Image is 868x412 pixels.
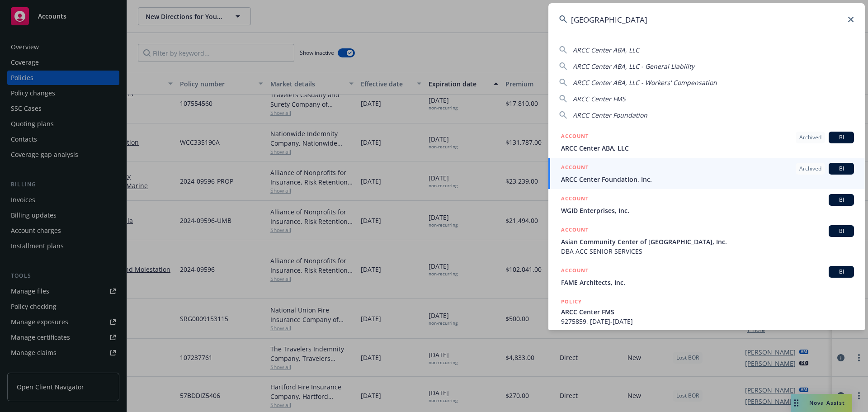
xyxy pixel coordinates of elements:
[573,62,694,71] span: ARCC Center ABA, LLC - General Liability
[548,127,865,158] a: ACCOUNTArchivedBIARCC Center ABA, LLC
[561,206,854,215] span: WGID Enterprises, Inc.
[573,78,717,87] span: ARCC Center ABA, LLC - Workers' Compensation
[561,163,589,174] h5: ACCOUNT
[561,246,854,256] span: DBA ACC SENIOR SERVICES
[832,227,850,235] span: BI
[561,225,589,236] h5: ACCOUNT
[573,95,626,103] span: ARCC Center FMS
[561,266,589,277] h5: ACCOUNT
[548,189,865,220] a: ACCOUNTBIWGID Enterprises, Inc.
[548,261,865,292] a: ACCOUNTBIFAME Architects, Inc.
[561,194,589,205] h5: ACCOUNT
[832,268,850,276] span: BI
[561,175,854,184] span: ARCC Center Foundation, Inc.
[561,132,589,142] h5: ACCOUNT
[561,297,582,306] h5: POLICY
[832,196,850,204] span: BI
[561,237,854,246] span: Asian Community Center of [GEOGRAPHIC_DATA], Inc.
[573,111,647,119] span: ARCC Center Foundation
[561,317,854,326] span: 9275859, [DATE]-[DATE]
[832,165,850,173] span: BI
[573,46,639,54] span: ARCC Center ABA, LLC
[561,307,854,317] span: ARCC Center FMS
[799,133,821,142] span: Archived
[799,165,821,173] span: Archived
[561,278,854,287] span: FAME Architects, Inc.
[548,158,865,189] a: ACCOUNTArchivedBIARCC Center Foundation, Inc.
[548,220,865,261] a: ACCOUNTBIAsian Community Center of [GEOGRAPHIC_DATA], Inc.DBA ACC SENIOR SERVICES
[561,143,854,153] span: ARCC Center ABA, LLC
[548,292,865,331] a: POLICYARCC Center FMS9275859, [DATE]-[DATE]
[548,3,865,36] input: Search...
[832,133,850,142] span: BI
